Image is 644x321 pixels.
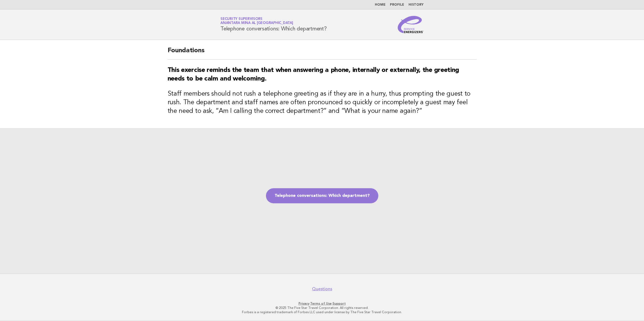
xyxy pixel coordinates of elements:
a: Support [333,302,346,305]
a: Security SupervisorsAnantara Mina al [GEOGRAPHIC_DATA] [220,17,293,25]
img: Service Energizers [398,16,424,33]
h2: Foundations [168,46,477,60]
p: Forbes is a registered trademark of Forbes LLC used under license by The Five Star Travel Corpora... [157,310,487,314]
a: Questions [312,286,332,292]
h1: Telephone conversations: Which department? [220,18,327,32]
strong: This exercise reminds the team that when answering a phone, internally or externally, the greetin... [168,67,459,82]
a: History [408,3,424,6]
p: © 2025 The Five Star Travel Corporation. All rights reserved. [157,306,487,310]
a: Terms of Use [310,302,332,305]
a: Telephone conversations: Which department? [266,188,378,203]
p: · · [157,301,487,306]
h3: Staff members should not rush a telephone greeting as if they are in a hurry, thus prompting the ... [168,90,477,116]
span: Anantara Mina al [GEOGRAPHIC_DATA] [220,22,293,25]
a: Home [375,3,386,6]
a: Privacy [299,302,309,305]
a: Profile [390,3,404,6]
